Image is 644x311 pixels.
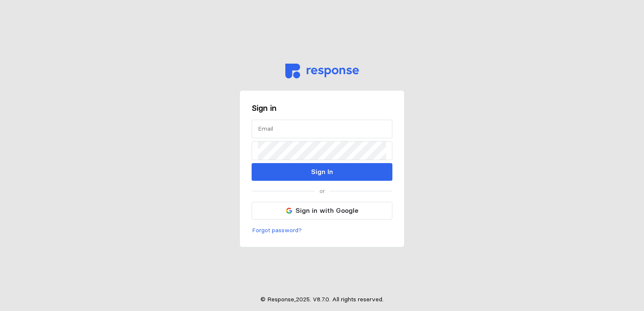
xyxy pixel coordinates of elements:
p: or [319,187,325,196]
p: Sign in with Google [295,205,358,216]
p: Forgot password? [252,226,302,235]
button: Forgot password? [252,225,302,236]
p: Sign In [311,166,333,177]
button: Sign in with Google [252,202,392,220]
button: Sign In [252,163,392,181]
img: svg%3e [285,64,359,78]
p: © Response, 2025 . V 8.7.0 . All rights reserved. [260,295,384,304]
img: svg%3e [286,208,292,214]
h3: Sign in [252,102,392,114]
input: Email [258,120,386,138]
